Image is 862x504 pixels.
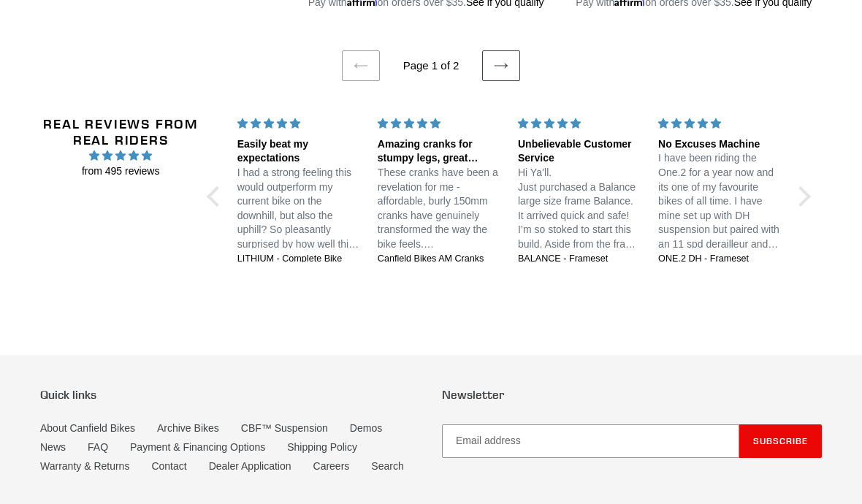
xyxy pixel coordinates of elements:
span: Subscribe [753,435,808,446]
span: 4.97 stars [43,148,198,164]
p: Quick links [40,388,420,402]
button: Subscribe [739,424,822,458]
p: These cranks have been a revelation for me - affordable, burly 150mm cranks have genuinely transf... [378,166,500,252]
h2: Real Reviews from Real Riders [43,116,198,148]
li: Page 1 of 2 [383,58,479,75]
a: LITHIUM - Complete Bike [237,253,360,266]
div: Amazing cranks for stumpy legs, great customer service too [378,137,500,166]
a: Demos [350,422,382,434]
a: Archive Bikes [157,422,219,434]
a: Careers [313,460,350,472]
a: Canfield Bikes AM Cranks [378,253,500,266]
a: Warranty & Returns [40,460,129,472]
div: 5 stars [518,116,641,131]
span: from 495 reviews [43,164,198,179]
a: ONE.2 DH - Frameset [658,253,781,266]
a: News [40,441,66,453]
input: Email address [442,424,739,458]
a: Dealer Application [209,460,291,472]
div: 5 stars [658,116,781,131]
a: Shipping Policy [287,441,357,453]
a: BALANCE - Frameset [518,253,641,266]
div: Easily beat my expectations [237,137,360,166]
a: Contact [151,460,186,472]
p: I had a strong feeling this would outperform my current bike on the downhill, but also the uphill... [237,166,360,252]
div: 5 stars [237,116,360,131]
a: Payment & Financing Options [130,441,265,453]
p: Newsletter [442,388,822,402]
a: CBF™ Suspension [241,422,328,434]
div: No Excuses Machine [658,137,781,152]
a: About Canfield Bikes [40,422,135,434]
div: Unbelievable Customer Service [518,137,641,166]
a: Search [371,460,403,472]
a: FAQ [88,441,108,453]
div: 5 stars [378,116,500,131]
p: I have been riding the One.2 for a year now and its one of my favourite bikes of all time. I have... [658,151,781,251]
p: Hi Ya’ll. Just purchased a Balance large size frame Balance. It arrived quick and safe! I’m so st... [518,166,641,252]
